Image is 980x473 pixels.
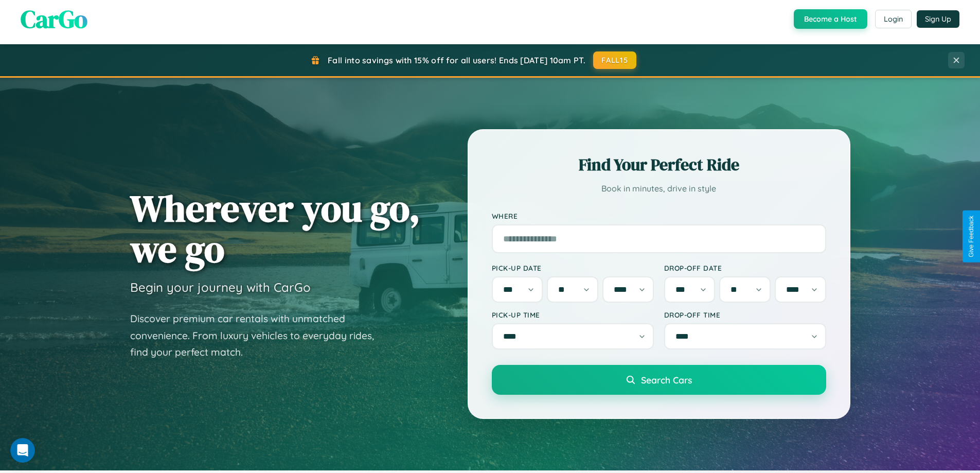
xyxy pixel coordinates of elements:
div: Give Feedback [968,216,975,257]
p: Book in minutes, drive in style [492,181,826,196]
button: Search Cars [492,365,826,395]
button: FALL15 [593,51,636,69]
label: Drop-off Date [664,264,826,272]
span: Search Cars [641,374,692,386]
h2: Find Your Perfect Ride [492,153,826,176]
button: Become a Host [794,9,867,29]
label: Pick-up Time [492,310,654,319]
span: CarGo [21,2,87,36]
p: Discover premium car rentals with unmatched convenience. From luxury vehicles to everyday rides, ... [130,310,387,361]
h1: Wherever you go, we go [130,188,420,269]
button: Sign Up [917,10,959,28]
button: Login [875,10,912,28]
h3: Begin your journey with CarGo [130,279,311,295]
label: Where [492,212,826,220]
iframe: Intercom live chat [10,438,35,463]
label: Pick-up Date [492,264,654,272]
span: Fall into savings with 15% off for all users! Ends [DATE] 10am PT. [328,55,585,65]
label: Drop-off Time [664,310,826,319]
